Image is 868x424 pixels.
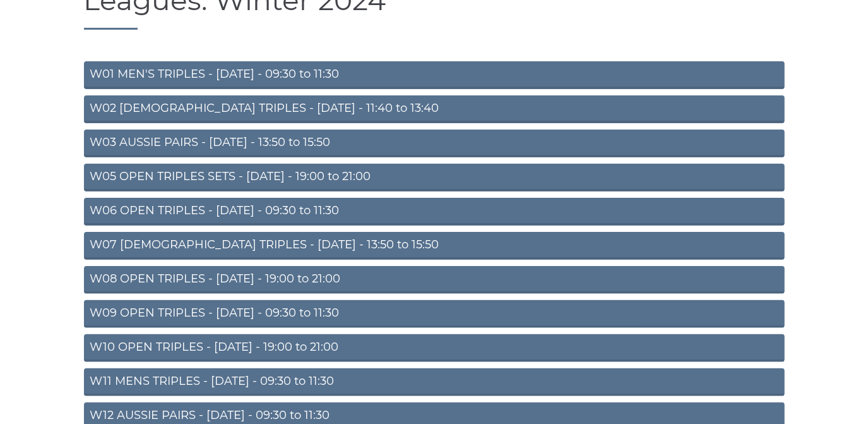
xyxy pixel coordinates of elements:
[84,164,785,191] a: W05 OPEN TRIPLES SETS - [DATE] - 19:00 to 21:00
[84,61,785,89] a: W01 MEN'S TRIPLES - [DATE] - 09:30 to 11:30
[84,198,785,226] a: W06 OPEN TRIPLES - [DATE] - 09:30 to 11:30
[84,95,785,123] a: W02 [DEMOGRAPHIC_DATA] TRIPLES - [DATE] - 11:40 to 13:40
[84,232,785,260] a: W07 [DEMOGRAPHIC_DATA] TRIPLES - [DATE] - 13:50 to 15:50
[84,130,785,157] a: W03 AUSSIE PAIRS - [DATE] - 13:50 to 15:50
[84,300,785,328] a: W09 OPEN TRIPLES - [DATE] - 09:30 to 11:30
[84,334,785,362] a: W10 OPEN TRIPLES - [DATE] - 19:00 to 21:00
[84,368,785,396] a: W11 MENS TRIPLES - [DATE] - 09:30 to 11:30
[84,266,785,294] a: W08 OPEN TRIPLES - [DATE] - 19:00 to 21:00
